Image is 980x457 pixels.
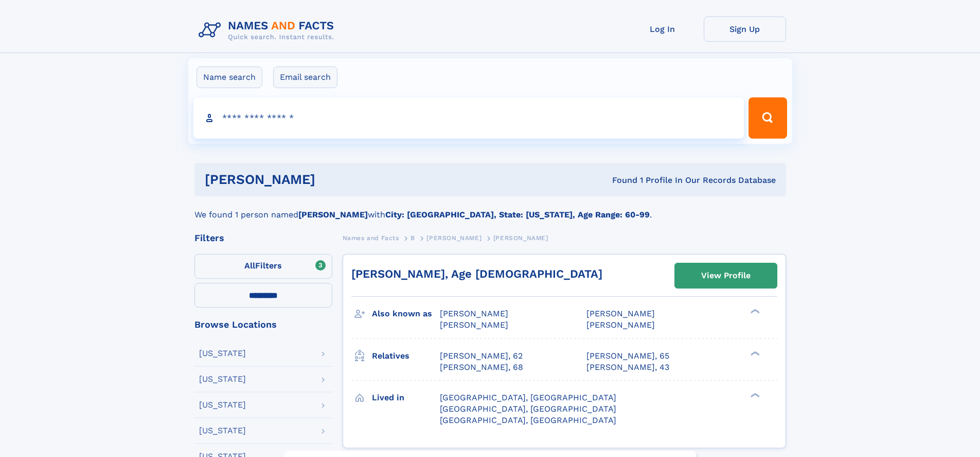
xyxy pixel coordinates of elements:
h3: Also known as [372,305,440,323]
div: [US_STATE] [199,349,246,358]
h3: Lived in [372,389,440,407]
a: B [411,231,415,244]
div: Filters [194,233,332,243]
span: [GEOGRAPHIC_DATA], [GEOGRAPHIC_DATA] [440,415,616,425]
b: [PERSON_NAME] [298,210,368,219]
div: [US_STATE] [199,427,246,435]
label: Email search [273,66,337,88]
a: [PERSON_NAME], 43 [586,362,669,373]
button: Search Button [749,97,787,139]
a: View Profile [675,263,777,288]
input: search input [193,97,744,139]
span: [PERSON_NAME] [493,234,548,242]
h1: [PERSON_NAME] [205,173,464,186]
div: We found 1 person named with . [194,196,786,221]
a: Sign Up [704,16,786,42]
span: [PERSON_NAME] [586,309,655,318]
div: ❯ [748,392,760,398]
a: Log In [621,16,704,42]
span: [PERSON_NAME] [426,234,482,242]
span: [GEOGRAPHIC_DATA], [GEOGRAPHIC_DATA] [440,404,616,414]
span: [GEOGRAPHIC_DATA], [GEOGRAPHIC_DATA] [440,393,616,402]
a: [PERSON_NAME], 65 [586,350,669,362]
a: [PERSON_NAME], 62 [440,350,523,362]
a: Names and Facts [343,231,399,244]
div: View Profile [701,264,751,287]
label: Filters [194,254,332,279]
div: ❯ [748,350,760,357]
h3: Relatives [372,347,440,365]
div: ❯ [748,308,760,315]
span: B [411,234,415,242]
div: [US_STATE] [199,401,246,409]
span: All [244,261,255,270]
label: Name search [197,66,262,88]
img: Logo Names and Facts [194,16,343,44]
a: [PERSON_NAME], 68 [440,362,523,373]
b: City: [GEOGRAPHIC_DATA], State: [US_STATE], Age Range: 60-99 [385,210,650,219]
span: [PERSON_NAME] [440,309,508,318]
div: Found 1 Profile In Our Records Database [464,175,776,186]
a: [PERSON_NAME], Age [DEMOGRAPHIC_DATA] [351,267,602,280]
div: Browse Locations [194,320,332,329]
span: [PERSON_NAME] [586,320,655,330]
a: [PERSON_NAME] [426,231,482,244]
div: [US_STATE] [199,375,246,383]
span: [PERSON_NAME] [440,320,508,330]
